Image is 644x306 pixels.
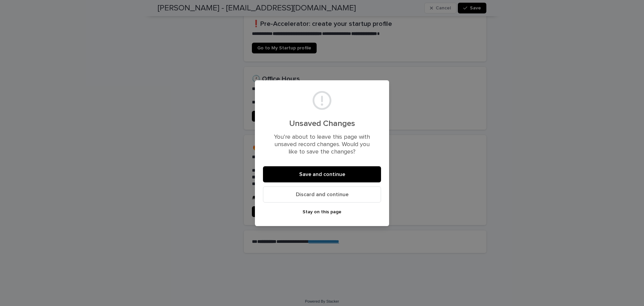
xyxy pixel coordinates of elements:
button: Save and continue [263,166,381,182]
h2: Unsaved Changes [271,119,373,129]
span: Discard and continue [296,192,348,197]
button: Discard and continue [263,186,381,203]
p: You’re about to leave this page with unsaved record changes. Would you like to save the changes? [271,134,373,156]
span: Stay on this page [303,210,341,214]
button: Stay on this page [263,207,381,217]
span: Save and continue [299,172,345,177]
